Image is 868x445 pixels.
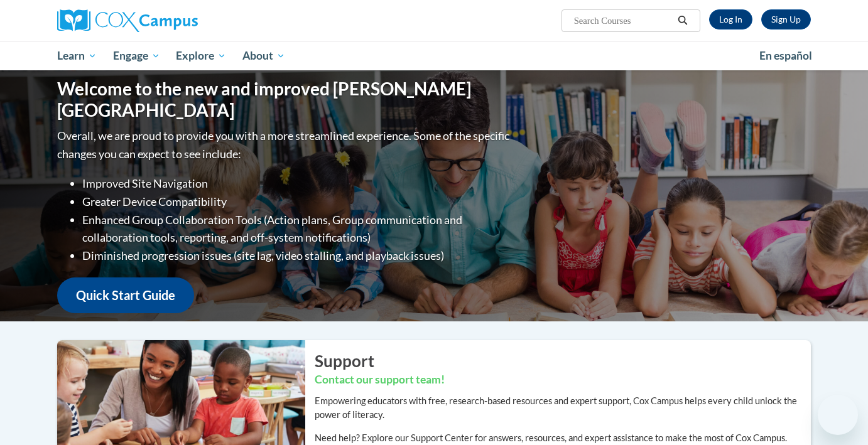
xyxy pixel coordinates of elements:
a: Explore [168,41,234,70]
img: Cox Campus [57,9,198,32]
a: Quick Start Guide [57,277,194,313]
a: En español [751,43,820,69]
h2: Support [315,350,811,372]
li: Improved Site Navigation [82,174,513,193]
a: Cox Campus [57,9,296,32]
span: En español [759,49,812,62]
p: Overall, we are proud to provide you with a more streamlined experience. Some of the specific cha... [57,127,513,163]
a: Learn [49,41,105,70]
h1: Welcome to the new and improved [PERSON_NAME][GEOGRAPHIC_DATA] [57,78,513,121]
li: Greater Device Compatibility [82,193,513,211]
div: Main menu [38,41,830,70]
li: Diminished progression issues (site lag, video stalling, and playback issues) [82,247,513,265]
p: Need help? Explore our Support Center for answers, resources, and expert assistance to make the m... [315,431,811,445]
input: Search Courses [573,13,673,28]
span: Learn [57,48,97,63]
p: Empowering educators with free, research-based resources and expert support, Cox Campus helps eve... [315,394,811,422]
a: Register [761,9,811,29]
h3: Contact our support team! [315,372,811,388]
span: Engage [113,48,160,63]
a: About [234,41,293,70]
li: Enhanced Group Collaboration Tools (Action plans, Group communication and collaboration tools, re... [82,211,513,247]
iframe: Button to launch messaging window [818,395,858,435]
span: About [242,48,285,63]
a: Log In [709,9,752,29]
span: Explore [176,48,226,63]
button: Search [673,13,692,28]
a: Engage [105,41,168,70]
